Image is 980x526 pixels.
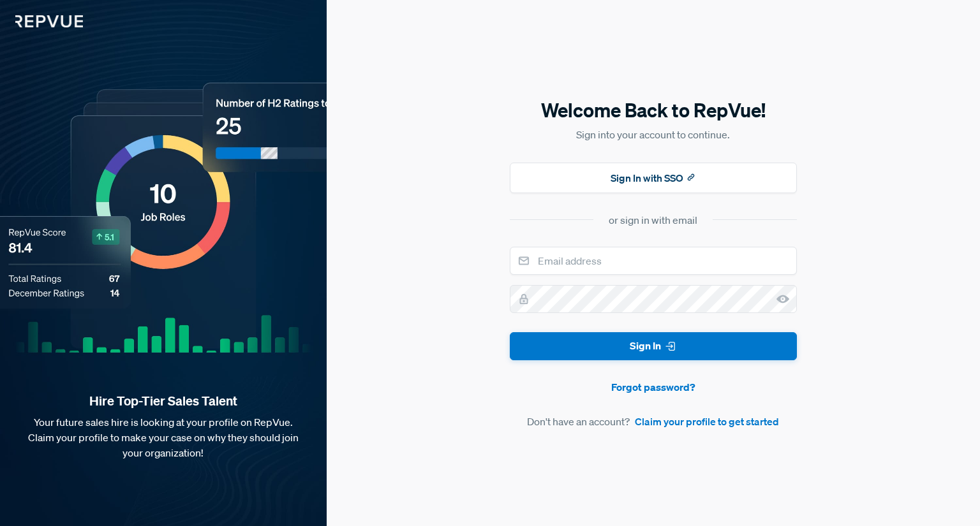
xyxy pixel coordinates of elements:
[510,97,797,124] h5: Welcome Back to RepVue!
[510,163,797,193] button: Sign In with SSO
[510,379,797,395] a: Forgot password?
[635,414,779,429] a: Claim your profile to get started
[510,247,797,275] input: Email address
[20,393,306,409] strong: Hire Top-Tier Sales Talent
[510,332,797,361] button: Sign In
[510,127,797,142] p: Sign into your account to continue.
[510,414,797,429] article: Don't have an account?
[20,414,306,460] p: Your future sales hire is looking at your profile on RepVue. Claim your profile to make your case...
[609,212,697,228] div: or sign in with email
